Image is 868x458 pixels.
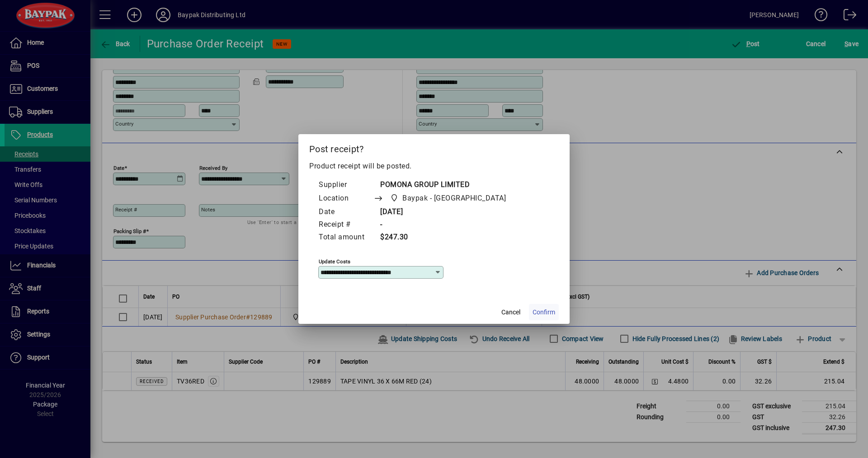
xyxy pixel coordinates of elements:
td: Total amount [318,231,373,244]
span: Cancel [501,308,520,317]
h2: Post receipt? [298,134,570,160]
td: $247.30 [373,231,523,244]
button: Confirm [529,304,559,320]
span: Confirm [533,308,555,317]
td: Date [318,206,373,219]
mat-label: Update costs [319,258,350,265]
td: - [373,219,523,231]
button: Cancel [496,304,525,320]
td: [DATE] [373,206,523,219]
span: Baypak - [GEOGRAPHIC_DATA] [402,193,506,204]
td: Location [318,192,373,206]
p: Product receipt will be posted. [309,161,559,172]
td: Supplier [318,179,373,192]
td: Receipt # [318,219,373,231]
td: POMONA GROUP LIMITED [373,179,523,192]
span: Baypak - Onekawa [387,192,509,205]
